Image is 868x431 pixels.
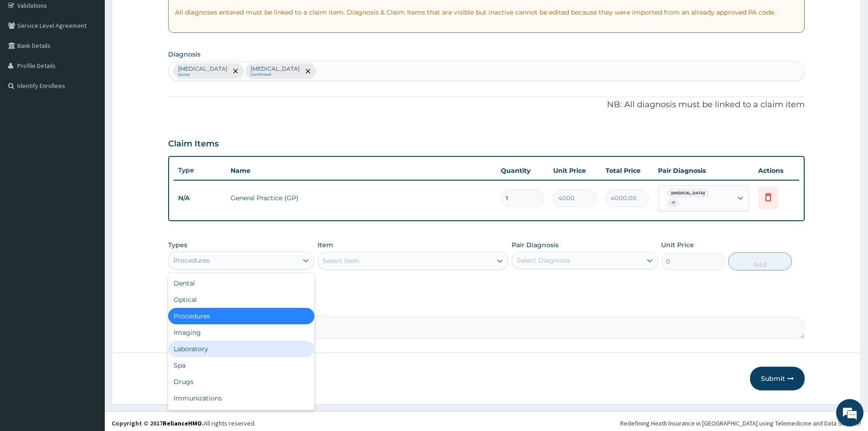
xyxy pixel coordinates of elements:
[168,99,805,111] p: NB: All diagnosis must be linked to a claim item
[168,324,314,341] div: Imaging
[168,374,314,390] div: Drugs
[750,367,805,390] button: Submit
[226,189,496,207] td: General Practice (GP)
[174,190,226,207] td: N/A
[661,240,694,249] label: Unit Price
[318,240,333,249] label: Item
[178,65,227,73] p: [MEDICAL_DATA]
[17,46,37,68] img: d_794563401_company_1708531726252_794563401
[178,73,227,77] small: Query
[112,419,204,427] strong: Copyright © 2017 .
[512,240,559,249] label: Pair Diagnosis
[168,406,314,423] div: Others
[5,249,174,281] textarea: Type your message and hit 'Enter'
[47,51,153,63] div: Chat with us now
[168,291,314,308] div: Optical
[163,419,202,427] a: RelianceHMO
[173,256,210,265] div: Procedures
[620,419,861,428] div: Redefining Heath Insurance in [GEOGRAPHIC_DATA] using Telemedicine and Data Science!
[168,139,219,149] h3: Claim Items
[754,161,799,180] th: Actions
[168,390,314,406] div: Immunizations
[251,73,300,77] small: Confirmed
[168,341,314,357] div: Laboratory
[175,8,798,17] p: All diagnoses entered must be linked to a claim item. Diagnosis & Claim Items that are visible bu...
[304,67,312,75] span: remove selection option
[667,189,709,198] span: [MEDICAL_DATA]
[149,5,171,26] div: Minimize live chat window
[168,50,200,59] label: Diagnosis
[168,275,314,291] div: Dental
[168,357,314,374] div: Spa
[549,161,601,180] th: Unit Price
[496,161,549,180] th: Quantity
[728,252,792,270] button: Add
[231,67,240,75] span: remove selection option
[667,198,679,208] span: + 1
[653,161,754,180] th: Pair Diagnosis
[323,256,359,265] div: Select Item
[168,241,187,249] label: Types
[53,115,126,207] span: We're online!
[168,308,314,324] div: Procedures
[168,303,805,311] label: Comment
[226,161,496,180] th: Name
[517,256,570,265] div: Select Diagnosis
[174,162,226,179] th: Type
[601,161,653,180] th: Total Price
[251,65,300,73] p: [MEDICAL_DATA]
